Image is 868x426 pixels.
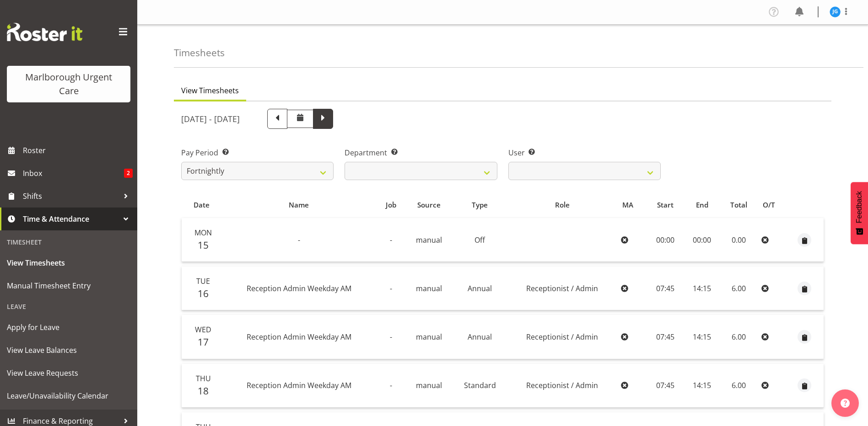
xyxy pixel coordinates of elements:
span: Name [289,200,309,210]
span: Time & Attendance [23,212,119,226]
h4: Timesheets [174,48,225,58]
span: Reception Admin Weekday AM [247,332,351,342]
span: View Timesheets [181,85,239,96]
td: Standard [453,364,507,408]
span: - [390,380,392,390]
span: Manual Timesheet Entry [7,279,130,293]
img: Rosterit website logo [7,23,82,41]
span: End [696,200,708,210]
span: Date [194,200,210,210]
span: Wed [195,325,211,335]
img: help-xxl-2.png [841,399,850,408]
a: View Leave Balances [2,339,135,362]
span: 16 [198,287,209,300]
td: 14:15 [684,315,720,359]
span: View Timesheets [7,256,130,270]
span: Job [386,200,396,210]
a: Leave/Unavailability Calendar [2,384,135,407]
span: 15 [198,239,209,251]
label: Department [345,147,497,158]
span: manual [416,380,442,390]
img: josephine-godinez11850.jpg [830,6,841,17]
td: 6.00 [720,364,758,408]
span: View Leave Requests [7,366,130,380]
a: Manual Timesheet Entry [2,274,135,297]
span: MA [622,200,633,210]
td: 07:45 [647,364,685,408]
td: 07:45 [647,315,685,359]
span: - [298,235,300,245]
span: manual [416,283,442,293]
span: Receptionist / Admin [526,283,598,293]
span: Total [730,200,747,210]
td: 6.00 [720,266,758,310]
td: Off [453,218,507,262]
span: - [390,235,392,245]
span: Leave/Unavailability Calendar [7,389,130,403]
td: 00:00 [647,218,685,262]
span: Source [417,200,441,210]
td: Annual [453,315,507,359]
a: View Timesheets [2,251,135,274]
td: 00:00 [684,218,720,262]
span: Receptionist / Admin [526,332,598,342]
span: Start [657,200,674,210]
span: 17 [198,335,209,348]
div: Leave [2,297,135,316]
span: View Leave Balances [7,343,130,357]
span: - [390,332,392,342]
td: 07:45 [647,266,685,310]
span: Reception Admin Weekday AM [247,380,351,390]
span: - [390,283,392,293]
div: Timesheet [2,233,135,251]
span: 18 [198,384,209,397]
span: Roster [23,144,133,157]
span: Role [555,200,570,210]
label: Pay Period [181,147,334,158]
span: Shifts [23,189,119,203]
td: 0.00 [720,218,758,262]
td: Annual [453,266,507,310]
span: Type [472,200,488,210]
span: Reception Admin Weekday AM [247,283,351,293]
span: O/T [763,200,775,210]
span: Apply for Leave [7,320,130,334]
span: manual [416,332,442,342]
td: 14:15 [684,364,720,408]
h5: [DATE] - [DATE] [181,114,240,124]
button: Feedback - Show survey [851,182,868,244]
span: Mon [194,228,212,238]
span: Inbox [23,166,124,180]
span: manual [416,235,442,245]
div: Marlborough Urgent Care [16,70,121,98]
span: Tue [196,276,210,286]
td: 14:15 [684,266,720,310]
span: Receptionist / Admin [526,380,598,390]
span: Feedback [855,191,863,223]
span: Thu [196,373,211,383]
a: View Leave Requests [2,362,135,384]
td: 6.00 [720,315,758,359]
a: Apply for Leave [2,316,135,339]
span: 2 [124,169,133,178]
label: User [508,147,661,158]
